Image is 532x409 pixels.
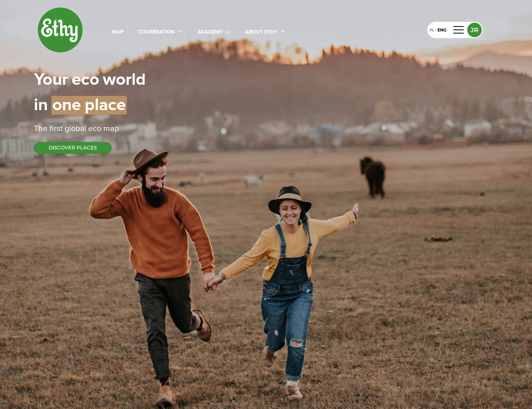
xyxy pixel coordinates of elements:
button: JR [467,23,482,37]
div: About ethy [245,28,278,36]
img: ethy-logo [38,7,83,53]
div: cooperation [138,28,175,36]
div: map [112,28,123,36]
span: Your [34,71,68,88]
div: academy [197,28,223,36]
span: place [85,96,127,115]
span: eco [72,71,99,88]
span: | [81,96,85,115]
button: DISCOVER PLACES [34,142,112,154]
div: PL [430,27,434,33]
span: | [68,71,72,88]
div: ENG [437,27,447,33]
span: one [51,96,81,115]
span: in [34,97,48,114]
span: world [103,71,146,88]
div: The first global eco map [34,123,498,135]
div: | [434,28,437,33]
span: | [48,97,51,114]
span: | [99,71,103,88]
